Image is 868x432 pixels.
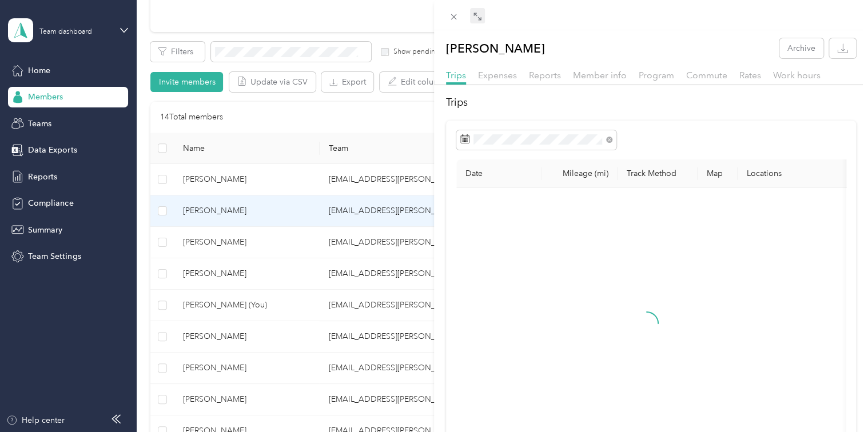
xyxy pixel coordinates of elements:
[773,70,821,81] span: Work hours
[698,159,738,188] th: Map
[804,368,868,432] iframe: Everlance-gr Chat Button Frame
[686,70,727,81] span: Commute
[446,70,466,81] span: Trips
[542,159,618,188] th: Mileage (mi)
[446,38,545,58] p: [PERSON_NAME]
[618,159,698,188] th: Track Method
[446,95,856,110] h2: Trips
[456,159,542,188] th: Date
[573,70,627,81] span: Member info
[739,70,761,81] span: Rates
[529,70,561,81] span: Reports
[779,38,823,58] button: Archive
[478,70,517,81] span: Expenses
[639,70,674,81] span: Program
